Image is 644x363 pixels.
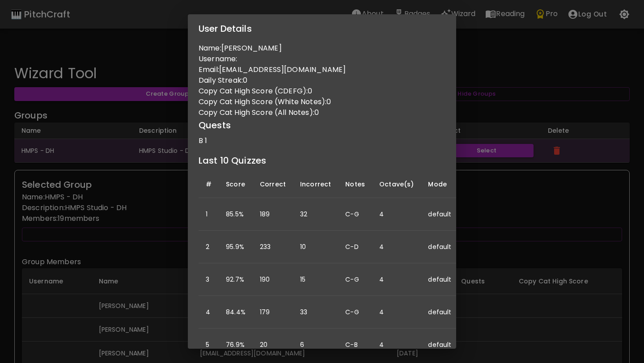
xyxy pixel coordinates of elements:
[372,231,421,263] td: 4
[199,118,445,132] h6: Quests
[253,198,293,231] td: 189
[219,329,253,361] td: 76.9%
[253,329,293,361] td: 20
[199,54,445,64] p: Username:
[421,263,458,296] td: default
[199,296,219,329] td: 4
[199,198,219,231] td: 1
[293,329,338,361] td: 6
[372,296,421,329] td: 4
[338,171,372,198] th: Notes
[372,198,421,231] td: 4
[199,153,445,168] h6: Last 10 Quizzes
[219,296,253,329] td: 84.4%
[372,329,421,361] td: 4
[199,231,219,263] td: 2
[293,263,338,296] td: 15
[338,329,372,361] td: C-B
[188,14,456,43] h2: User Details
[253,171,293,198] th: Correct
[199,97,445,107] p: Copy Cat High Score (White Notes): 0
[253,296,293,329] td: 179
[421,231,458,263] td: default
[219,171,253,198] th: Score
[421,329,458,361] td: default
[421,171,458,198] th: Mode
[338,231,372,263] td: C-D
[199,75,445,86] p: Daily Streak: 0
[219,198,253,231] td: 85.5%
[293,231,338,263] td: 10
[219,263,253,296] td: 92.7%
[253,263,293,296] td: 190
[253,231,293,263] td: 233
[338,296,372,329] td: C-G
[421,296,458,329] td: default
[199,43,445,54] p: Name: [PERSON_NAME]
[293,198,338,231] td: 32
[421,198,458,231] td: default
[372,171,421,198] th: Octave(s)
[219,231,253,263] td: 95.9%
[199,329,219,361] td: 5
[199,64,445,75] p: Email: [EMAIL_ADDRESS][DOMAIN_NAME]
[338,263,372,296] td: C-G
[199,107,445,118] p: Copy Cat High Score (All Notes): 0
[199,86,445,97] p: Copy Cat High Score (CDEFG): 0
[293,296,338,329] td: 33
[372,263,421,296] td: 4
[199,135,445,146] p: B 1
[199,263,219,296] td: 3
[293,171,338,198] th: Incorrect
[338,198,372,231] td: C-G
[199,171,219,198] th: #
